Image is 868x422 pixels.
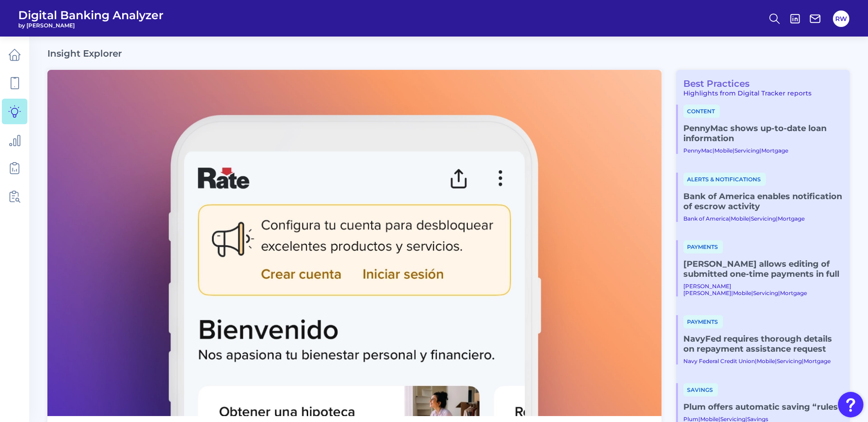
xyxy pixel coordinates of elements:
[683,315,723,328] span: Payments
[751,215,776,222] a: Servicing
[676,89,842,97] div: Highlights from Digital Tracker reports
[757,358,775,364] a: Mobile
[759,147,761,154] span: |
[731,215,749,222] a: Mobile
[683,240,723,253] span: Payments
[683,402,842,412] a: Plum offers automatic saving “rules”​
[733,290,751,296] a: Mobile
[683,175,766,183] a: Alerts & Notifications
[18,8,164,22] span: Digital Banking Analyzer
[780,290,807,296] a: Mortgage
[683,173,766,186] span: Alerts & Notifications
[47,48,122,59] h2: Insight Explorer
[683,317,723,326] a: Payments
[683,243,723,251] a: Payments
[18,22,164,29] span: by [PERSON_NAME]
[714,147,733,154] a: Mobile
[733,147,734,154] span: |
[833,11,849,27] button: RW
[683,358,755,364] a: Navy Federal Credit Union
[749,215,751,222] span: |
[755,358,757,364] span: |
[776,215,778,222] span: |
[775,358,777,364] span: |
[683,191,842,211] a: Bank of America enables notification of escrow activity
[47,70,661,416] img: bannerImg
[804,358,831,364] a: Mortgage
[683,259,842,279] a: [PERSON_NAME] allows editing of submitted one-time payments in full
[731,290,733,296] span: |
[751,290,753,296] span: |
[683,147,713,154] a: PennyMac
[683,283,731,296] a: [PERSON_NAME] [PERSON_NAME]
[683,383,718,396] span: Savings
[753,290,778,296] a: Servicing
[683,385,718,394] a: Savings
[713,147,714,154] span: |
[683,105,720,118] span: Content
[683,334,842,354] a: NavyFed requires thorough details on repayment assistance request
[683,123,842,143] a: PennyMac shows up-to-date loan information
[683,215,729,222] a: Bank of America
[761,147,788,154] a: Mortgage
[838,392,863,417] button: Open Resource Center
[778,290,780,296] span: |
[729,215,731,222] span: |
[683,107,720,115] a: Content
[676,78,749,89] a: Best Practices
[778,215,805,222] a: Mortgage
[777,358,802,364] a: Servicing
[734,147,759,154] a: Servicing
[802,358,804,364] span: |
